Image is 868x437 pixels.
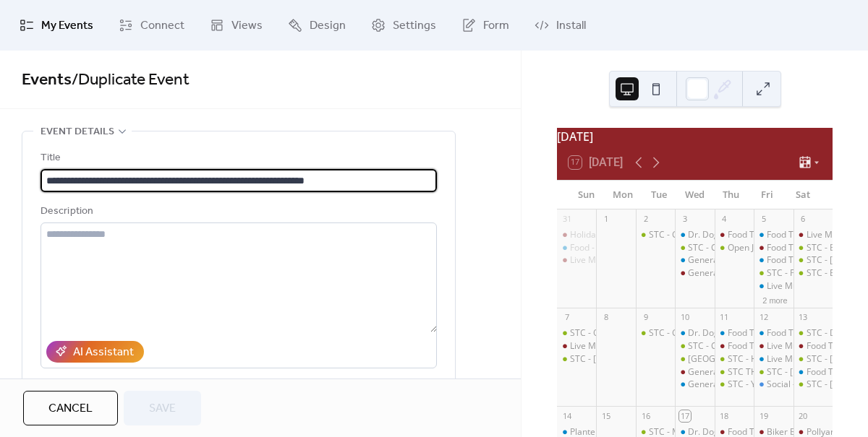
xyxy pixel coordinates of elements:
[41,17,93,35] span: My Events
[754,378,793,391] div: Social - Magician Pat Flanagan @ Fri Sep 12, 2025 8pm - 10:30pm (CDT)
[675,327,714,339] div: Dr. Dog’s Food Truck - Roselle @ Weekly from 6pm to 9pm
[483,17,509,35] span: Form
[72,64,190,96] span: / Duplicate Event
[636,229,675,241] div: STC - General Knowledge Trivia @ Tue Sep 2, 2025 7pm - 9pm (CDT)
[231,17,263,35] span: Views
[605,181,641,209] div: Mon
[569,181,605,209] div: Sun
[570,229,760,241] div: Holiday Taproom Hours 12pm -10pm @ [DATE]
[719,410,730,421] div: 18
[675,254,714,267] div: General Knowledge - Roselle @ Wed Sep 3, 2025 7pm - 9pm (CDT)
[570,254,799,267] div: Live Music - [PERSON_NAME] @ [DATE] 2pm - 5pm (CDT)
[640,214,651,225] div: 2
[48,400,93,417] span: Cancel
[451,6,520,45] a: Form
[41,203,434,220] div: Description
[715,327,754,339] div: Food Truck - Dr Dogs - Roselle @ Thu Sep 11, 2025 5pm - 9pm (CDT)
[719,312,730,323] div: 11
[719,214,730,225] div: 4
[758,312,769,323] div: 12
[715,366,754,378] div: STC THEME NIGHT - YACHT ROCK @ Thu Sep 11, 2025 6pm - 10pm (CDT)
[793,353,833,365] div: STC - Billy Denton @ Sat Sep 13, 2025 2pm - 5pm (CDT)
[636,327,675,339] div: STC - General Knowledge Trivia @ Tue Sep 9, 2025 7pm - 9pm (CDT)
[640,312,651,323] div: 9
[785,181,821,209] div: Sat
[570,327,801,339] div: STC - Outdoor Doggie Dining class @ 1pm - 2:30pm (CDT)
[570,242,807,254] div: Food - Good Stuff Eats - Roselle @ [DATE] 1pm - 4pm (CDT)
[41,124,114,141] span: Event details
[793,254,833,267] div: STC - Terry Byrne @ Sat Sep 6, 2025 2pm - 5pm (CDT)
[679,312,690,323] div: 10
[754,353,793,365] div: Live Music - JD Kostyk - Roselle @ Fri Sep 12, 2025 7pm - 10pm (CDT)
[679,214,690,225] div: 3
[758,410,769,421] div: 19
[754,366,793,378] div: STC - Warren Douglas Band @ Fri Sep 12, 2025 7pm - 10pm (CDT)
[675,267,714,280] div: General Knowledge Trivia - Lemont @ Wed Sep 3, 2025 7pm - 9pm (CDT)
[754,267,793,280] div: STC - Four Ds BBQ @ Fri Sep 5, 2025 5pm - 9pm (CDT)
[754,254,793,267] div: Food Truck- Uncle Cams Sandwiches - Roselle @ Fri Sep 5, 2025 5pm - 9pm (CDT)
[641,181,677,209] div: Tue
[140,17,184,35] span: Connect
[23,391,118,425] button: Cancel
[310,17,346,35] span: Design
[677,181,713,209] div: Wed
[675,340,714,352] div: STC - Charity Bike Ride with Sammy's Bikes @ Weekly from 6pm to 7:30pm on Wednesday from Wed May ...
[640,410,651,421] div: 16
[715,340,754,352] div: Food Truck - Tacos Los Jarochitos - Lemont @ Thu Sep 11, 2025 5pm - 9pm (CDT)
[715,378,754,391] div: STC - Yacht Rockettes @ Thu Sep 11, 2025 7pm - 10pm (CDT)
[754,229,793,241] div: Food Truck - Koris Koop -Roselle @ Fri Sep 5, 2025 5pm - 9pm (CDT)
[556,17,586,35] span: Install
[73,344,134,361] div: AI Assistant
[715,242,754,254] div: Open Jam with Sam Wyatt @ STC @ Thu Sep 4, 2025 7pm - 11pm (CDT)
[793,327,833,339] div: STC - Dark Horse Grill @ Sat Sep 13, 2025 1pm - 5pm (CDT)
[557,340,596,352] div: Live Music - Dylan Raymond - Lemont @ Sun Sep 7, 2025 2pm - 4pm (CDT)
[199,6,273,45] a: Views
[793,267,833,280] div: STC - EXHALE @ Sat Sep 6, 2025 7pm - 10pm (CDT)
[793,242,833,254] div: STC - Brew Town Bites @ Sat Sep 6, 2025 2pm - 7pm (CDT)
[600,410,611,421] div: 15
[754,327,793,339] div: Food Truck - Da Wing Wagon/ Launch party - Roselle @ Fri Sep 12, 2025 5pm - 9pm (CDT)
[715,229,754,241] div: Food Truck - Tacos Los Jarochitos - Lemont @ Thu Sep 4, 2025 5pm - 9pm (CDT)
[393,17,436,35] span: Settings
[277,6,357,45] a: Design
[557,254,596,267] div: Live Music - Shawn Salmon - Lemont @ Sun Aug 31, 2025 2pm - 5pm (CDT)
[557,353,596,365] div: STC - Hunt House Creative Arts Center Adult Band Showcase @ Sun Sep 7, 2025 5pm - 7pm (CDT)STC - ...
[22,64,72,96] a: Events
[108,6,195,45] a: Connect
[798,410,809,421] div: 20
[46,341,144,363] button: AI Assistant
[793,340,833,352] div: Food Truck - Happy Times - Lemont @ Sat Sep 13, 2025 2pm - 6pm (CDT)
[675,366,714,378] div: General Knowledge Trivia - Lemont @ Wed Sep 10, 2025 7pm - 9pm (CDT)
[557,242,596,254] div: Food - Good Stuff Eats - Roselle @ Sun Aug 31, 2025 1pm - 4pm (CDT)
[557,327,596,339] div: STC - Outdoor Doggie Dining class @ 1pm - 2:30pm (CDT)
[798,312,809,323] div: 13
[679,410,690,421] div: 17
[561,214,572,225] div: 31
[754,340,793,352] div: Live Music - Dan Colles - Lemont @ Fri Sep 12, 2025 7pm - 10pm (CDT)
[675,229,714,241] div: Dr. Dog’s Food Truck - Roselle @ Weekly from 6pm to 9pm
[715,353,754,365] div: STC - Happy Lobster @ Thu Sep 11, 2025 5pm - 9pm (CDT)
[600,312,611,323] div: 8
[557,128,833,145] div: [DATE]
[675,378,714,391] div: General Knowledge Trivia - Roselle @ Wed Sep 10, 2025 7pm - 9pm (CDT)
[757,293,793,306] button: 2 more
[570,340,799,352] div: Live Music - [PERSON_NAME] @ [DATE] 2pm - 4pm (CDT)
[561,410,572,421] div: 14
[675,242,714,254] div: STC - Charity Bike Ride with Sammy's Bikes @ Weekly from 6pm to 7:30pm on Wednesday from Wed May ...
[754,242,793,254] div: Food Truck - Pizza 750 - Lemont @ Fri Sep 5, 2025 5pm - 9pm (CDT)
[749,181,785,209] div: Fri
[524,6,597,45] a: Install
[41,150,434,167] div: Title
[793,229,833,241] div: Live Music- InFunktious Duo - Lemont @ Sat Sep 6, 2025 2pm - 5pm (CDT)
[793,378,833,391] div: STC - Matt Keen Band @ Sat Sep 13, 2025 7pm - 10pm (CDT)
[600,214,611,225] div: 1
[9,6,104,45] a: My Events
[793,366,833,378] div: Food Truck - Chuck’s Wood Fired Pizza - Roselle @ Sat Sep 13, 2025 5pm - 8pm (CST)
[754,280,793,293] div: Live Music - Billy Denton - Roselle @ Fri Sep 5, 2025 7pm - 10pm (CDT)
[758,214,769,225] div: 5
[675,353,714,365] div: STC - Stadium Street Eats @ Wed Sep 10, 2025 6pm - 9pm (CDT)
[557,229,596,241] div: Holiday Taproom Hours 12pm -10pm @ Sun Aug 31, 2025
[798,214,809,225] div: 6
[360,6,447,45] a: Settings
